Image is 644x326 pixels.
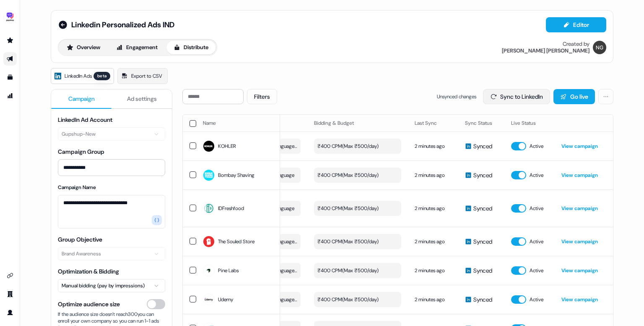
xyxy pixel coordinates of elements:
[317,266,379,275] div: ₹400 CPM ( Max ₹500/day )
[408,131,458,160] td: 2 minutes ago
[3,269,17,282] a: Go to integrations
[561,296,598,303] a: View campaign
[546,17,606,32] button: Editor
[314,168,401,183] button: ₹400 CPM(Max ₹500/day)
[561,205,598,212] a: View campaign
[483,89,550,104] button: Sync to LinkedIn
[437,92,476,101] span: Unsynced changes
[58,184,96,191] label: Campaign Name
[218,142,236,150] span: KOHLER
[530,204,543,213] span: Active
[314,263,401,278] button: ₹400 CPM(Max ₹500/day)
[553,89,595,104] button: Go live
[93,72,110,80] div: beta
[317,204,379,213] div: ₹400 CPM ( Max ₹500/day )
[317,237,379,246] div: ₹400 CPM ( Max ₹500/day )
[530,295,543,304] span: Active
[504,115,555,131] th: Live Status
[314,292,401,307] button: ₹400 CPM(Max ₹500/day)
[473,204,492,213] span: Synced
[218,237,254,246] span: The Souled Store
[593,41,606,54] img: Nikunj
[546,21,606,30] a: Editor
[561,143,598,150] a: View campaign
[473,266,492,275] span: Synced
[530,142,543,150] span: Active
[502,47,589,54] div: [PERSON_NAME] [PERSON_NAME]
[218,295,233,304] span: Udemy
[218,266,239,275] span: Pine Labs
[317,295,379,304] div: ₹400 CPM ( Max ₹500/day )
[247,89,277,104] button: Filters
[314,201,401,216] button: ₹400 CPM(Max ₹500/day)
[458,115,504,131] th: Sync Status
[131,72,162,80] span: Export to CSV
[563,41,589,47] div: Created by
[58,300,120,308] span: Optimize audience size
[3,52,17,66] a: Go to outbound experience
[218,171,254,179] span: Bombay Shaving
[561,267,598,274] a: View campaign
[598,89,613,104] button: More actions
[408,285,458,314] td: 2 minutes ago
[166,41,216,54] button: Distribute
[3,287,17,301] a: Go to team
[147,299,165,309] button: Optimize audience size
[530,171,543,179] span: Active
[473,237,492,246] span: Synced
[117,68,168,84] a: Export to CSV
[314,234,401,249] button: ₹400 CPM(Max ₹500/day)
[473,295,492,304] span: Synced
[314,139,401,154] button: ₹400 CPM(Max ₹500/day)
[3,306,17,319] a: Go to profile
[473,171,492,179] span: Synced
[127,95,157,103] span: Ad settings
[561,172,598,179] a: View campaign
[58,236,102,243] label: Group Objective
[408,160,458,189] td: 2 minutes ago
[307,115,408,131] th: Bidding & Budget
[58,148,104,155] label: Campaign Group
[408,115,458,131] th: Last Sync
[3,34,17,47] a: Go to prospects
[3,89,17,103] a: Go to attribution
[68,95,95,103] span: Campaign
[530,237,543,246] span: Active
[473,142,492,150] span: Synced
[65,72,92,80] span: LinkedIn Ads
[218,204,244,213] span: IDFreshfood
[408,256,458,285] td: 2 minutes ago
[317,171,379,179] div: ₹400 CPM ( Max ₹500/day )
[109,41,165,54] button: Engagement
[58,268,119,275] label: Optimization & Bidding
[58,116,112,124] label: LinkedIn Ad Account
[408,227,458,256] td: 2 minutes ago
[60,41,107,54] button: Overview
[3,71,17,84] a: Go to templates
[51,68,114,84] a: LinkedIn Adsbeta
[530,266,543,275] span: Active
[408,189,458,227] td: 2 minutes ago
[196,115,280,131] th: Name
[317,142,379,150] div: ₹400 CPM ( Max ₹500/day )
[561,238,598,245] a: View campaign
[71,20,174,30] span: Linkedin Personalized Ads IND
